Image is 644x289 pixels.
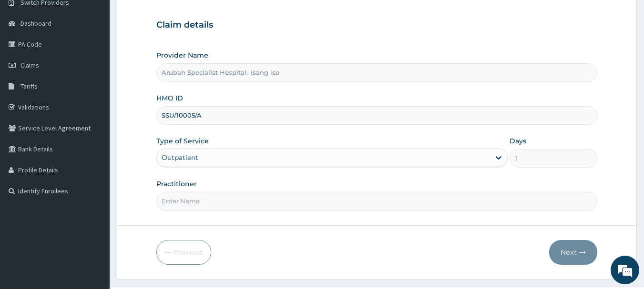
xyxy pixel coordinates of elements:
img: d_794563401_company_1708531726252_794563401 [18,48,39,71]
label: Type of Service [156,136,209,146]
label: Practitioner [156,179,197,189]
h3: Claim details [156,20,598,30]
span: Tariffs [20,82,38,90]
button: Previous [156,240,211,265]
input: Enter HMO ID [156,106,598,125]
input: Enter Name [156,192,598,210]
label: Provider Name [156,50,208,60]
label: HMO ID [156,93,183,103]
span: We're online! [55,85,132,181]
span: Claims [20,61,39,70]
span: Dashboard [20,19,51,28]
div: Outpatient [162,153,198,162]
label: Days [510,136,526,146]
div: Chat with us now [50,53,160,66]
div: Minimize live chat window [156,5,179,28]
textarea: Type your message and hit 'Enter' [5,190,182,223]
button: Next [549,240,597,265]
